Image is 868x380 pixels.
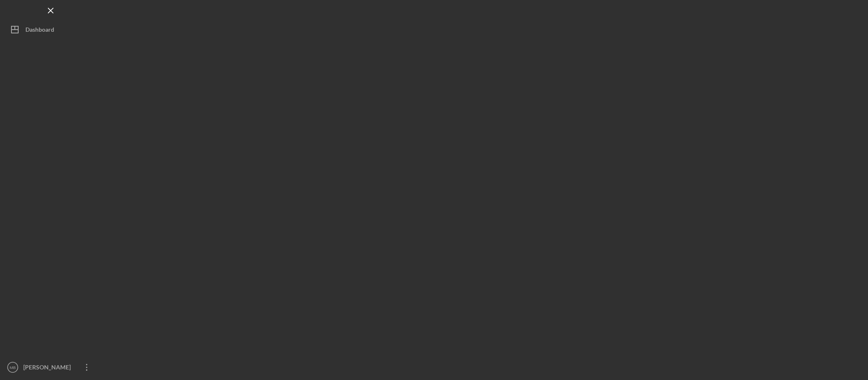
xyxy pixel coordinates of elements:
[10,365,16,370] text: MB
[4,21,97,38] button: Dashboard
[4,359,97,376] button: MB[PERSON_NAME]
[25,21,54,40] div: Dashboard
[21,359,76,378] div: [PERSON_NAME]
